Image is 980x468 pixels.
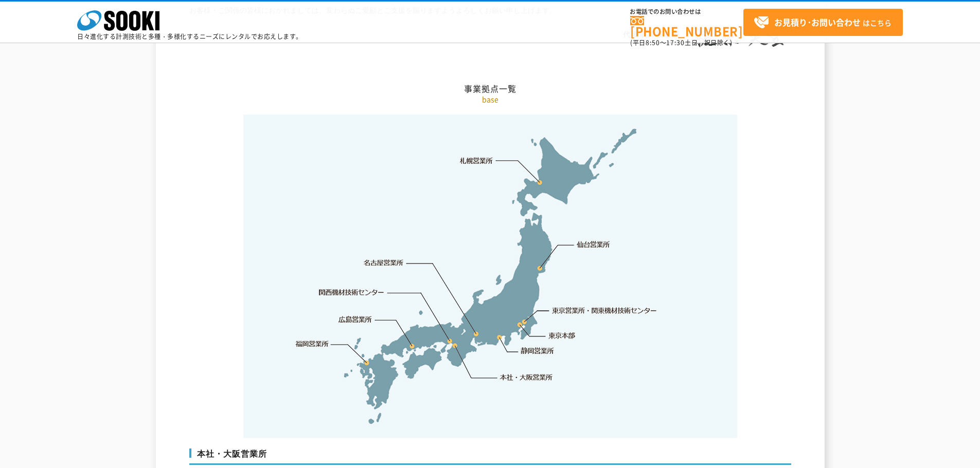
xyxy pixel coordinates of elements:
a: 仙台営業所 [577,239,610,250]
p: 日々進化する計測技術と多種・多様化するニーズにレンタルでお応えします。 [77,33,302,40]
a: 本社・大阪営業所 [499,372,553,382]
a: お見積り･お問い合わせはこちら [743,9,903,36]
a: 福岡営業所 [295,339,329,349]
a: 名古屋営業所 [364,258,404,268]
a: 広島営業所 [339,314,372,324]
a: 静岡営業所 [521,346,554,356]
a: 札幌営業所 [460,155,493,165]
a: [PHONE_NUMBER] [630,16,743,37]
a: 東京営業所・関東機材技術センター [553,305,658,315]
span: 17:30 [666,38,685,47]
span: はこちら [754,15,892,30]
img: 事業拠点一覧 [243,115,737,438]
strong: お見積り･お問い合わせ [774,16,861,28]
h3: 本社・大阪営業所 [189,448,791,465]
a: 関西機材技術センター [319,287,384,297]
span: (平日 ～ 土日、祝日除く) [630,38,732,47]
a: 東京本部 [549,331,576,341]
span: お電話でのお問い合わせは [630,9,743,15]
span: 8:50 [646,38,660,47]
p: base [189,94,791,105]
